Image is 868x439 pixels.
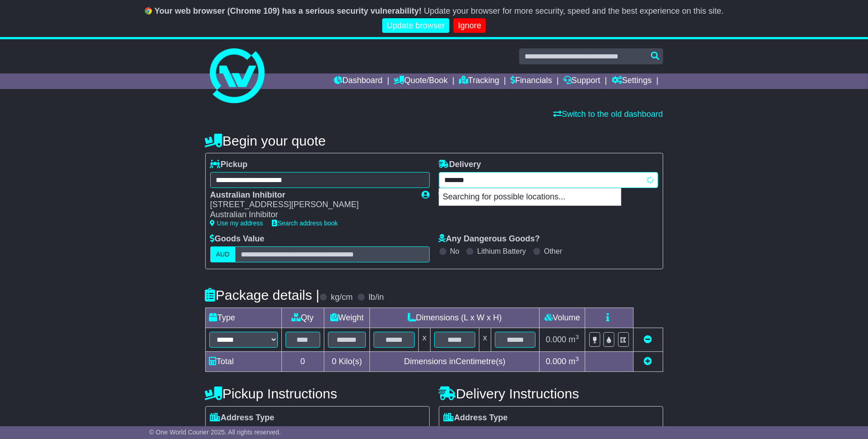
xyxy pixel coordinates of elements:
h4: Begin your quote [205,133,663,148]
a: Remove this item [644,335,652,344]
td: x [419,328,431,351]
span: 0.000 [546,357,567,366]
span: Residential [210,425,255,439]
a: Use my address [210,219,263,227]
label: lb/in [369,293,384,303]
td: Kilo(s) [324,351,370,371]
div: Australian Inhibitor [210,210,413,220]
div: Australian Inhibitor [210,190,413,200]
a: Update browser [382,18,449,33]
span: Residential [444,425,488,439]
span: Commercial [497,425,545,439]
a: Search address book [272,219,338,227]
typeahead: Please provide city [439,172,658,188]
td: Type [205,308,281,328]
a: Ignore [453,18,486,33]
label: Lithium Battery [477,247,526,256]
label: Address Type [210,413,275,423]
sup: 3 [576,334,579,340]
a: Financials [510,73,552,89]
p: Searching for possible locations... [439,188,621,206]
a: Add new item [644,357,652,366]
label: No [450,247,459,256]
a: Dashboard [334,73,383,89]
label: AUD [210,246,236,262]
b: Your web browser (Chrome 109) has a serious security vulnerability! [155,6,422,16]
td: Volume [540,308,585,328]
h4: Pickup Instructions [205,386,430,401]
label: kg/cm [331,293,353,303]
span: © One World Courier 2025. All rights reserved. [149,429,281,436]
label: Pickup [210,160,248,170]
h4: Package details | [205,287,320,303]
td: Dimensions in Centimetre(s) [370,351,540,371]
a: Support [563,73,600,89]
td: Dimensions (L x W x H) [370,308,540,328]
label: Address Type [444,413,508,423]
td: Weight [324,308,370,328]
label: Any Dangerous Goods? [439,234,540,244]
a: Settings [612,73,652,89]
a: Tracking [459,73,499,89]
label: Delivery [439,160,481,170]
span: 0 [332,357,336,366]
label: Other [544,247,562,256]
td: Qty [281,308,324,328]
span: m [569,335,579,344]
span: Update your browser for more security, speed and the best experience on this site. [424,6,723,16]
h4: Delivery Instructions [439,386,663,401]
a: Quote/Book [394,73,447,89]
span: Air & Sea Depot [554,425,615,439]
span: Commercial [264,425,311,439]
div: [STREET_ADDRESS][PERSON_NAME] [210,200,413,210]
td: x [479,328,491,351]
td: Total [205,351,281,371]
sup: 3 [576,355,579,362]
span: Air & Sea Depot [320,425,382,439]
td: 0 [281,351,324,371]
label: Goods Value [210,234,265,244]
span: 0.000 [546,335,567,344]
span: m [569,357,579,366]
a: Switch to the old dashboard [553,110,663,119]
